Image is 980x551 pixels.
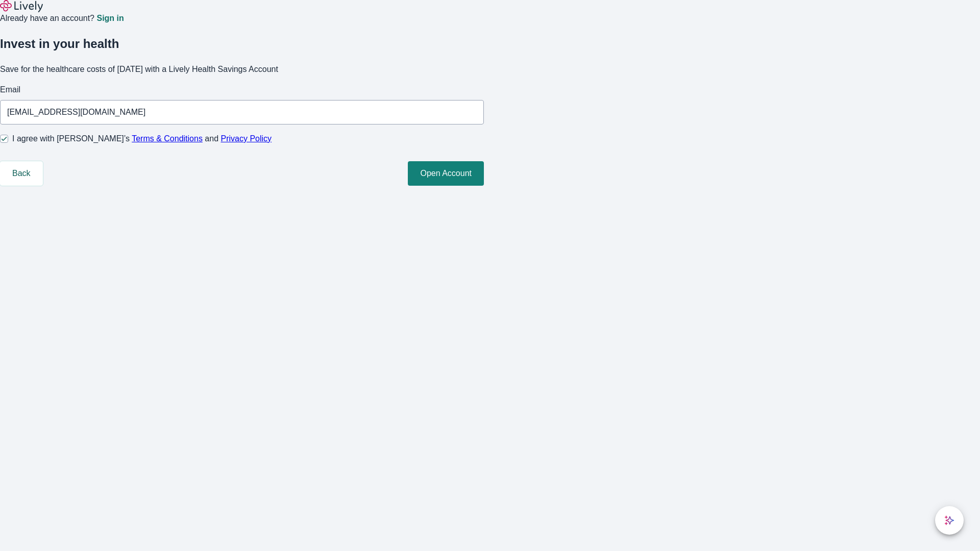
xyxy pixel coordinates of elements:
svg: Lively AI Assistant [944,515,954,525]
button: chat [935,506,964,535]
span: I agree with [PERSON_NAME]’s and [12,133,272,145]
a: Privacy Policy [221,134,272,143]
a: Sign in [96,14,124,22]
a: Terms & Conditions [132,134,203,143]
button: Open Account [408,161,484,186]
